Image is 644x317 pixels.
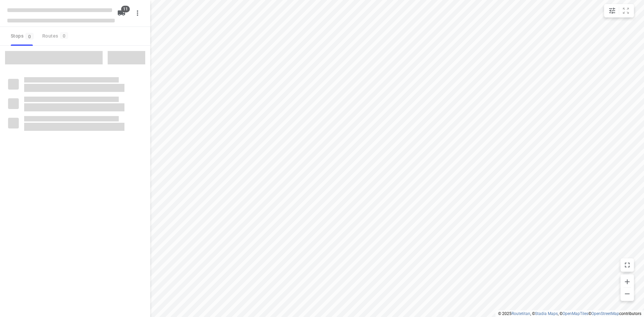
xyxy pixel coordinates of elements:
a: OpenStreetMap [591,311,619,316]
li: © 2025 , © , © © contributors [498,311,641,316]
a: Routetitan [512,311,530,316]
div: small contained button group [604,4,634,17]
button: Map settings [605,4,619,17]
a: Stadia Maps [535,311,558,316]
a: OpenMapTiles [562,311,588,316]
